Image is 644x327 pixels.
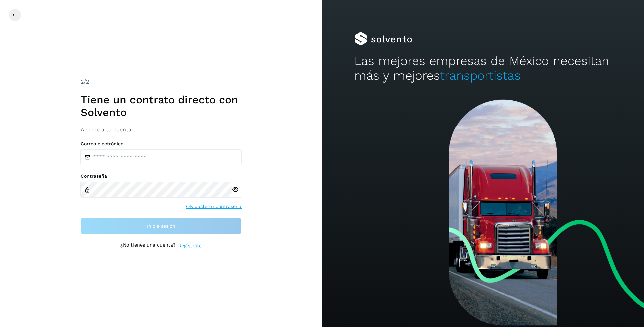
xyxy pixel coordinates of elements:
[80,78,84,85] span: 2
[120,242,176,249] p: ¿No tienes una cuenta?
[186,203,241,210] a: Olvidaste tu contraseña
[80,78,241,86] div: /2
[80,93,241,119] h1: Tiene un contrato directo con Solvento
[80,141,241,147] label: Correo electrónico
[440,68,521,83] span: transportistas
[147,224,175,228] span: Inicia sesión
[354,54,612,84] h2: Las mejores empresas de México necesitan más y mejores
[80,173,241,179] label: Contraseña
[178,242,202,249] a: Regístrate
[80,218,241,234] button: Inicia sesión
[80,126,241,133] h3: Accede a tu cuenta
